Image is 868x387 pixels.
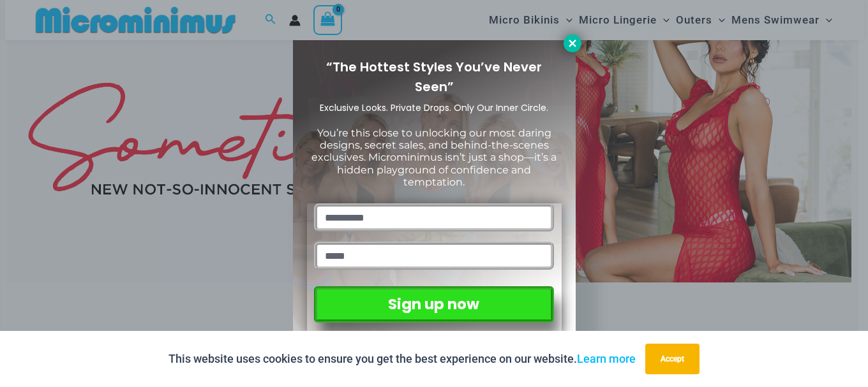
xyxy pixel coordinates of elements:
button: Accept [645,344,700,374]
span: Exclusive Looks. Private Drops. Only Our Inner Circle. [320,101,548,114]
span: You’re this close to unlocking our most daring designs, secret sales, and behind-the-scenes exclu... [311,127,557,188]
button: Close [564,34,581,52]
p: This website uses cookies to ensure you get the best experience on our website. [168,349,636,369]
button: Sign up now [314,286,553,323]
a: Learn more [577,352,636,365]
span: “The Hottest Styles You’ve Never Seen” [326,58,542,96]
